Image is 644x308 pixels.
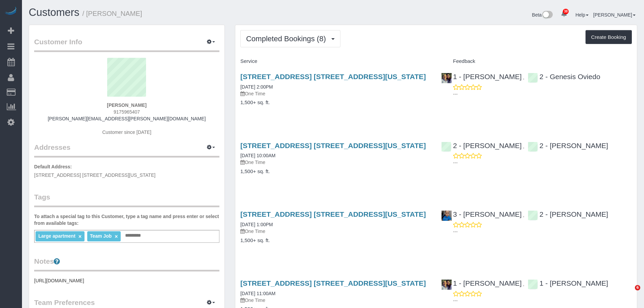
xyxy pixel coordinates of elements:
a: [STREET_ADDRESS] [STREET_ADDRESS][US_STATE] [240,142,426,149]
span: Completed Bookings (8) [246,34,329,43]
a: Help [575,12,589,18]
img: 3 - Geraldin Bastidas [442,211,452,221]
p: One Time [240,90,431,97]
label: To attach a special tag to this Customer, type a tag name and press enter or select from availabl... [34,213,219,227]
pre: [URL][DOMAIN_NAME] [34,277,219,284]
a: Beta [532,12,553,18]
span: , [523,75,524,80]
strong: [PERSON_NAME] [107,102,146,108]
p: --- [453,297,632,304]
a: × [115,234,118,239]
hm-ph: 9175965407 [114,109,140,115]
span: 38 [563,9,569,14]
h4: 1,500+ sq. ft. [240,238,431,243]
legend: Notes [34,256,219,271]
h4: Service [240,58,431,64]
a: 2 - [PERSON_NAME] [528,142,608,149]
a: [STREET_ADDRESS] [STREET_ADDRESS][US_STATE] [240,73,426,80]
p: --- [453,91,632,97]
a: [DATE] 1:00PM [240,222,273,227]
a: × [78,234,81,239]
span: Team Job [90,233,112,239]
a: [STREET_ADDRESS] [STREET_ADDRESS][US_STATE] [240,279,426,287]
a: 1 - [PERSON_NAME] [441,279,522,287]
small: / [PERSON_NAME] [82,10,142,17]
span: , [523,281,524,287]
a: [DATE] 11:00AM [240,291,276,296]
a: 3 - [PERSON_NAME] [441,210,522,218]
span: , [523,144,524,149]
p: One Time [240,159,431,166]
label: Default Address: [34,163,72,170]
a: 1 - [PERSON_NAME] [441,73,522,80]
img: 1 - Xiomara Inga [442,280,452,290]
p: --- [453,228,632,235]
span: 6 [635,285,640,290]
span: , [523,212,524,218]
p: One Time [240,297,431,304]
img: New interface [542,11,553,20]
button: Create Booking [586,30,632,44]
span: Customer since [DATE] [102,129,151,135]
img: Automaid Logo [4,7,18,16]
span: Large apartment [38,233,75,239]
a: 2 - Genesis Oviedo [528,73,600,80]
span: [STREET_ADDRESS] [STREET_ADDRESS][US_STATE] [34,172,156,178]
img: 1 - Xiomara Inga [442,73,452,83]
legend: Customer Info [34,37,219,52]
a: [PERSON_NAME][EMAIL_ADDRESS][PERSON_NAME][DOMAIN_NAME] [48,116,206,121]
a: [STREET_ADDRESS] [STREET_ADDRESS][US_STATE] [240,210,426,218]
button: Completed Bookings (8) [240,30,340,47]
a: Customers [29,6,79,18]
h4: Feedback [441,58,632,64]
a: [PERSON_NAME] [593,12,636,18]
p: One Time [240,228,431,235]
a: 2 - [PERSON_NAME] [528,210,608,218]
a: 1 - [PERSON_NAME] [528,279,608,287]
a: 38 [557,7,571,22]
a: [DATE] 2:00PM [240,84,273,90]
p: --- [453,159,632,166]
legend: Tags [34,192,219,207]
a: 2 - [PERSON_NAME] [441,142,522,149]
h4: 1,500+ sq. ft. [240,169,431,174]
h4: 1,500+ sq. ft. [240,100,431,105]
iframe: Intercom live chat [621,285,637,301]
a: [DATE] 10:00AM [240,153,276,158]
